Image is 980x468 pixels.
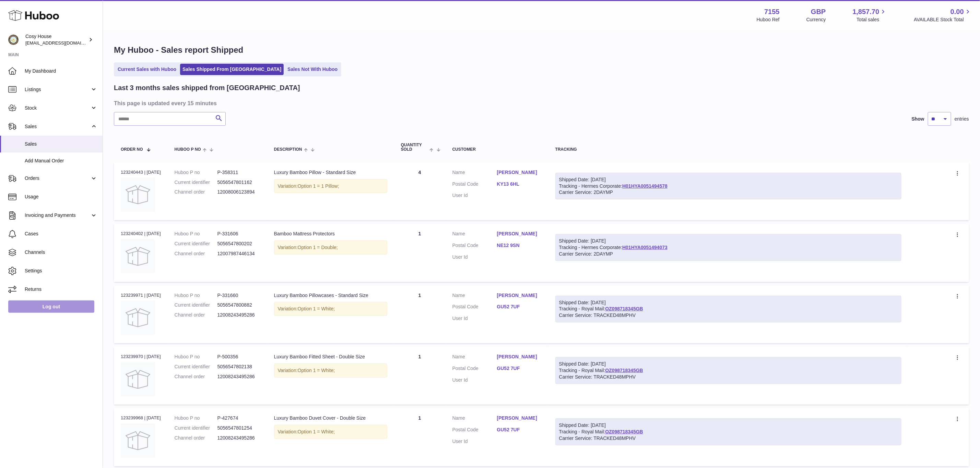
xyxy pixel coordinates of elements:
[452,377,497,383] dt: User Id
[452,354,497,362] dt: Name
[452,169,497,177] dt: Name
[114,99,967,107] h3: This page is updated every 15 minutes
[274,302,387,316] div: Variation:
[951,7,964,16] span: 0.00
[497,304,542,310] a: GU52 7UF
[555,234,901,261] div: Tracking - Hermes Corporate:
[757,16,780,23] div: Huboo Ref
[452,192,497,199] dt: User Id
[274,231,387,237] div: Bamboo Mattress Protectors
[452,315,497,322] dt: User Id
[175,179,217,186] dt: Current identifier
[217,312,260,318] dd: 12008243495286
[274,241,387,255] div: Variation:
[555,173,901,200] div: Tracking - Hermes Corporate:
[121,231,161,237] div: 123240402 | [DATE]
[217,189,260,195] dd: 12008006123894
[175,415,217,421] dt: Huboo P no
[298,368,335,373] span: Option 1 = White;
[175,425,217,431] dt: Current identifier
[175,189,217,195] dt: Channel order
[175,435,217,441] dt: Channel order
[555,357,901,384] div: Tracking - Royal Mail:
[175,302,217,308] dt: Current identifier
[114,45,969,56] h1: My Huboo - Sales report Shipped
[394,285,446,343] td: 1
[274,147,302,152] span: Description
[452,147,542,152] div: Customer
[175,292,217,299] dt: Huboo P no
[121,362,155,396] img: no-photo.jpg
[857,16,887,23] span: Total sales
[217,241,260,247] dd: 5056547800202
[25,249,97,256] span: Channels
[559,176,898,183] div: Shipped Date: [DATE]
[121,177,155,212] img: no-photo.jpg
[622,183,668,189] a: H01HYA0051494578
[452,427,497,435] dt: Postal Code
[217,415,260,421] dd: P-427674
[8,35,19,45] img: info@wholesomegoods.com
[175,169,217,176] dt: Huboo P no
[25,141,97,147] span: Sales
[25,68,97,74] span: My Dashboard
[175,231,217,237] dt: Huboo P no
[217,364,260,370] dd: 5056547802138
[121,169,161,175] div: 123240443 | [DATE]
[497,427,542,433] a: GU52 7UF
[217,169,260,176] dd: P-358311
[394,347,446,405] td: 1
[285,64,340,75] a: Sales Not With Huboo
[25,86,90,93] span: Listings
[559,435,898,442] div: Carrier Service: TRACKED48MPHV
[394,162,446,220] td: 4
[559,238,898,244] div: Shipped Date: [DATE]
[853,7,887,23] a: 1,857.70 Total sales
[394,408,446,466] td: 1
[217,425,260,431] dd: 5056547801254
[605,368,643,373] a: OZ098718345GB
[121,300,155,335] img: no-photo.jpg
[605,306,643,311] a: OZ098718345GB
[555,147,901,152] div: Tracking
[115,64,179,75] a: Current Sales with Huboo
[497,415,542,421] a: [PERSON_NAME]
[497,365,542,372] a: GU52 7UF
[25,231,97,237] span: Cases
[121,292,161,298] div: 123239971 | [DATE]
[114,83,300,93] h2: Last 3 months sales shipped from [GEOGRAPHIC_DATA]
[811,7,826,16] strong: GBP
[175,241,217,247] dt: Current identifier
[559,312,898,319] div: Carrier Service: TRACKED48MPHV
[217,179,260,186] dd: 5056547801162
[452,304,497,312] dt: Postal Code
[274,415,387,421] div: Luxury Bamboo Duvet Cover - Double Size
[217,435,260,441] dd: 12008243495286
[555,296,901,323] div: Tracking - Royal Mail:
[955,116,969,122] span: entries
[452,242,497,250] dt: Postal Code
[274,425,387,439] div: Variation:
[497,181,542,187] a: KY13 6HL
[121,354,161,360] div: 123239970 | [DATE]
[217,231,260,237] dd: P-331606
[559,422,898,429] div: Shipped Date: [DATE]
[497,354,542,360] a: [PERSON_NAME]
[274,292,387,299] div: Luxury Bamboo Pillowcases - Standard Size
[914,7,972,23] a: 0.00 AVAILABLE Stock Total
[274,179,387,193] div: Variation:
[452,365,497,373] dt: Postal Code
[914,16,972,23] span: AVAILABLE Stock Total
[175,354,217,360] dt: Huboo P no
[25,40,101,46] span: [EMAIL_ADDRESS][DOMAIN_NAME]
[298,183,339,189] span: Option 1 = 1 Pillow;
[497,231,542,237] a: [PERSON_NAME]
[394,224,446,282] td: 1
[217,250,260,257] dd: 12007987446134
[605,429,643,434] a: OZ098718345GB
[559,251,898,257] div: Carrier Service: 2DAYMP
[559,361,898,367] div: Shipped Date: [DATE]
[497,242,542,249] a: NE12 9SN
[298,429,335,434] span: Option 1 = White;
[175,373,217,380] dt: Channel order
